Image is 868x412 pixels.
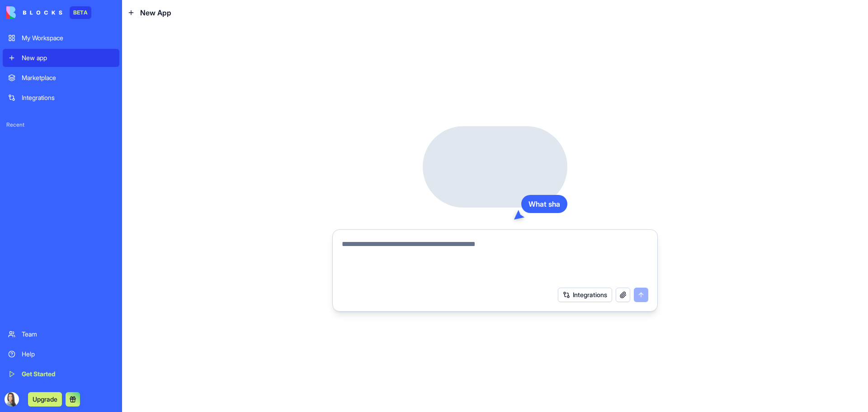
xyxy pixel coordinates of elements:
[22,93,114,102] div: Integrations
[6,6,91,19] a: BETA
[5,392,19,407] img: ACg8ocIi2y6ButMuETtlhkfkP-hgGTyOoLtfoJKwNUqVan3RkRO3_Vmv4A=s96-c
[521,195,567,213] div: What sha
[140,7,171,18] span: New App
[22,33,114,43] div: My Workspace
[22,73,114,82] div: Marketplace
[558,288,612,302] button: Integrations
[3,29,119,47] a: My Workspace
[22,53,114,62] div: New app
[3,345,119,363] a: Help
[3,121,119,128] span: Recent
[3,365,119,383] a: Get Started
[22,369,114,379] div: Get Started
[28,394,62,403] a: Upgrade
[3,69,119,87] a: Marketplace
[3,49,119,67] a: New app
[3,89,119,107] a: Integrations
[22,330,114,339] div: Team
[70,6,91,19] div: BETA
[6,6,62,19] img: logo
[22,350,114,359] div: Help
[28,392,62,407] button: Upgrade
[3,325,119,343] a: Team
